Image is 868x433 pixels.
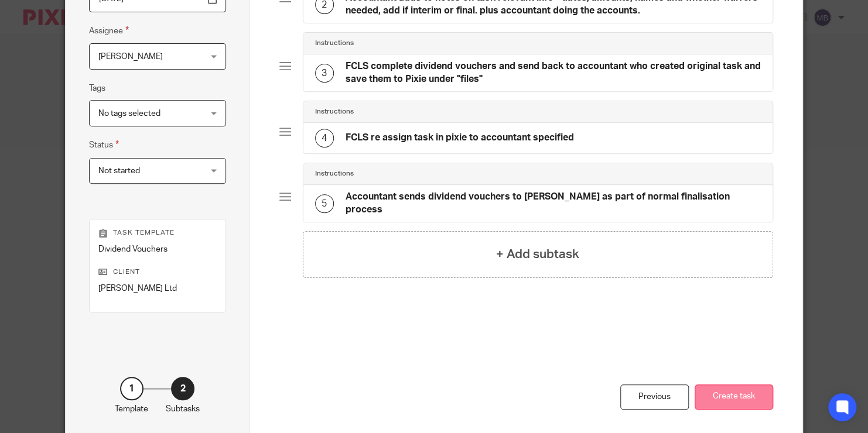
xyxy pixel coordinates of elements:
div: 5 [315,194,334,213]
h4: FCLS complete dividend vouchers and send back to accountant who created original task and save th... [346,60,761,85]
div: 2 [171,377,194,400]
div: 4 [315,129,334,147]
h4: Instructions [315,107,354,116]
h4: + Add subtask [496,245,579,263]
div: 3 [315,64,334,83]
div: Previous [620,384,689,410]
label: Tags [89,83,105,94]
p: Subtasks [166,403,200,415]
p: Template [115,403,148,415]
h4: Accountant sends dividend vouchers to [PERSON_NAME] as part of normal finalisation process [346,191,761,216]
button: Create task [695,384,773,410]
label: Status [89,138,119,152]
p: Client [98,267,216,277]
p: [PERSON_NAME] Ltd [98,283,216,294]
span: No tags selected [98,109,160,118]
p: Dividend Vouchers [98,243,216,255]
p: Task template [98,228,216,238]
h4: Instructions [315,169,354,178]
span: Not started [98,167,140,175]
div: 1 [120,377,143,400]
h4: FCLS re assign task in pixie to accountant specified [346,132,574,144]
label: Assignee [89,24,129,37]
span: [PERSON_NAME] [98,53,163,61]
h4: Instructions [315,39,354,48]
